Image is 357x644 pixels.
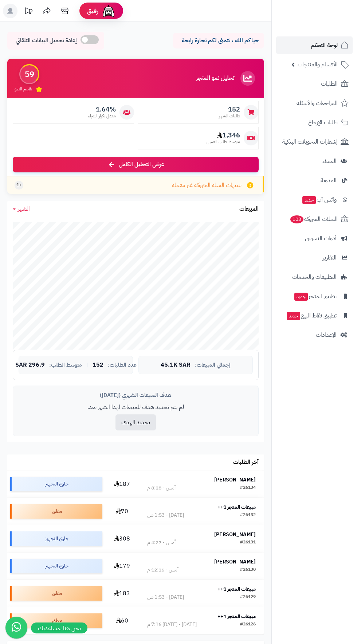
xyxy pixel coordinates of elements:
span: 152 [93,362,103,368]
span: | [86,362,88,368]
td: 308 [105,525,139,552]
span: 103 [290,215,303,223]
div: [DATE] - 1:53 ص [147,594,184,601]
span: إعادة تحميل البيانات التلقائي [16,36,77,45]
h3: تحليل نمو المتجر [196,75,234,82]
span: عدد الطلبات: [108,362,137,368]
a: المدونة [276,172,353,189]
a: طلبات الإرجاع [276,114,353,131]
span: التطبيقات والخدمات [292,272,337,282]
div: معلق [10,504,102,519]
span: تنبيهات السلة المتروكة غير مفعلة [172,181,242,190]
span: أدوات التسويق [305,233,337,243]
span: تطبيق المتجر [294,291,337,301]
span: تقييم النمو [15,86,32,92]
p: لم يتم تحديد هدف للمبيعات لهذا الشهر بعد. [19,403,253,411]
span: جديد [287,312,300,320]
span: لوحة التحكم [311,40,338,50]
span: عرض التحليل الكامل [119,160,164,169]
span: الشهر [18,204,30,213]
span: 1.64% [88,105,116,113]
a: تحديثات المنصة [19,4,38,20]
span: السلات المتروكة [290,214,338,224]
span: 152 [219,105,240,113]
div: أمس - 12:16 م [147,566,178,574]
span: الأقسام والمنتجات [298,59,338,70]
span: رفيق [87,7,98,15]
a: الإعدادات [276,326,353,344]
h3: آخر الطلبات [233,459,259,466]
img: logo-2.png [307,20,350,36]
span: 45.1K SAR [161,362,191,368]
strong: [PERSON_NAME] [214,476,256,484]
strong: [PERSON_NAME] [214,558,256,566]
a: لوحة التحكم [276,36,353,54]
span: إجمالي المبيعات: [195,362,231,368]
a: السلات المتروكة103 [276,210,353,228]
div: #26130 [240,566,256,574]
div: #26126 [240,621,256,628]
div: أمس - 8:28 م [147,484,176,492]
a: الطلبات [276,75,353,93]
span: معدل تكرار الشراء [88,113,116,119]
div: جاري التجهيز [10,531,102,546]
div: معلق [10,586,102,601]
span: المدونة [321,175,337,186]
span: 296.9 SAR [15,362,45,368]
span: إشعارات التحويلات البنكية [282,137,338,147]
a: الشهر [13,205,30,213]
a: تطبيق نقاط البيعجديد [276,307,353,324]
a: وآتس آبجديد [276,191,353,208]
img: ai-face.png [101,4,116,18]
strong: مبيعات المتجر 1++ [217,503,256,511]
span: تطبيق نقاط البيع [286,311,337,321]
div: #26131 [240,539,256,546]
span: المراجعات والأسئلة [297,98,338,108]
div: معلق [10,613,102,628]
div: [DATE] - 1:53 ص [147,512,184,519]
span: جديد [294,293,308,301]
span: وآتس آب [302,195,337,205]
a: التطبيقات والخدمات [276,268,353,286]
span: التقارير [323,253,337,263]
span: +1 [16,182,21,188]
span: متوسط طلب العميل [207,139,240,145]
div: #26132 [240,512,256,519]
strong: [PERSON_NAME] [214,531,256,538]
a: أدوات التسويق [276,230,353,247]
a: تطبيق المتجرجديد [276,288,353,305]
span: طلبات الإرجاع [308,117,338,128]
span: 1,346 [207,131,240,139]
a: إشعارات التحويلات البنكية [276,133,353,151]
strong: مبيعات المتجر 1++ [217,585,256,593]
td: 70 [105,498,139,525]
span: جديد [302,196,316,204]
h3: المبيعات [239,206,259,212]
button: تحديد الهدف [115,414,156,430]
a: التقارير [276,249,353,266]
div: [DATE] - [DATE] 7:16 م [147,621,197,628]
div: جاري التجهيز [10,477,102,491]
p: حياكم الله ، نتمنى لكم تجارة رابحة [178,36,259,45]
div: هدف المبيعات الشهري ([DATE]) [19,391,253,399]
span: طلبات الشهر [219,113,240,119]
div: أمس - 4:27 م [147,539,176,546]
span: الطلبات [321,79,338,89]
a: العملاء [276,152,353,170]
div: #26134 [240,484,256,492]
td: 60 [105,607,139,634]
td: 183 [105,580,139,607]
strong: مبيعات المتجر 1++ [217,613,256,620]
span: الإعدادات [316,330,337,340]
td: 179 [105,553,139,579]
span: متوسط الطلب: [49,362,82,368]
a: عرض التحليل الكامل [13,157,259,172]
div: #26129 [240,594,256,601]
span: العملاء [322,156,337,166]
a: المراجعات والأسئلة [276,94,353,112]
td: 187 [105,471,139,497]
div: جاري التجهيز [10,559,102,573]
